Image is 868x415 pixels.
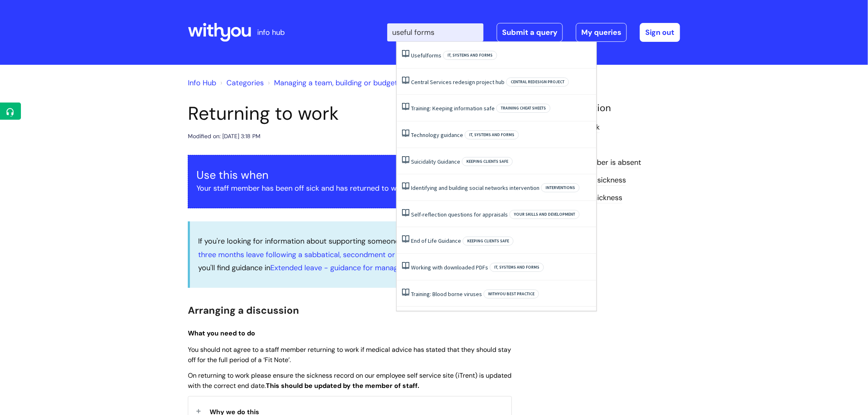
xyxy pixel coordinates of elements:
[257,26,285,39] p: info hub
[463,237,514,246] span: Keeping clients safe
[411,105,495,112] a: Training: Keeping information safe
[496,104,550,113] span: Training cheat sheets
[188,345,511,364] span: You should not agree to a staff member returning to work if medical advice has stated that they s...
[266,381,419,390] strong: This should be updated by the member of staff.
[411,290,482,298] a: Training: Blood borne viruses
[462,157,513,166] span: Keeping clients safe
[411,52,427,59] span: Useful
[541,183,580,192] span: Interventions
[198,236,486,259] a: more than three months leave following a sabbatical, secondment or mobilisation for reservists
[196,182,503,195] p: Your staff member has been off sick and has returned to work.
[490,263,544,272] span: IT, systems and forms
[443,51,497,60] span: IT, systems and forms
[218,76,264,89] li: Solution home
[411,131,463,139] a: Technology guidance
[524,103,680,114] h4: Related Information
[411,237,461,244] a: End of Life Guidance
[497,23,563,42] a: Submit a query
[506,78,569,87] span: Central redesign project
[411,184,539,192] a: Identifying and building social networks intervention
[387,23,680,42] div: | -
[226,78,264,88] a: Categories
[188,304,299,317] span: Arranging a discussion
[411,264,488,271] a: Working with downloaded PDFs
[411,211,508,218] a: Self-reflection questions for appraisals
[188,103,512,125] h1: Returning to work
[270,263,409,273] a: Extended leave - guidance for managers
[266,76,397,89] li: Managing a team, building or budget
[484,290,539,299] span: WithYou best practice
[509,210,580,219] span: Your skills and development
[274,78,397,88] a: Managing a team, building or budget
[387,23,484,41] input: Search
[188,371,512,390] span: On returning to work please ensure the sickness record on our employee self service site (iTrent)...
[188,131,260,141] div: Modified on: [DATE] 3:18 PM
[188,329,255,337] span: What you need to do
[411,52,441,59] a: Usefulforms
[196,169,503,182] h3: Use this when
[640,23,680,42] a: Sign out
[411,78,505,86] a: Central Services redesign project hub
[198,235,504,274] p: If you're looking for information about supporting someone returning from , you'll find guidance in
[188,78,216,88] a: Info Hub
[411,158,460,165] a: Suicidality Guidance
[465,130,519,139] span: IT, systems and forms
[576,23,627,42] a: My queries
